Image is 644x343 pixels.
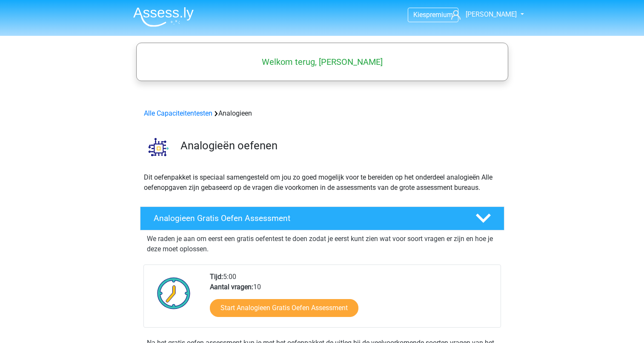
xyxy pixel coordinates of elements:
[140,108,504,119] div: Analogieen
[140,57,504,67] h5: Welkom terug, [PERSON_NAME]
[448,9,518,20] a: [PERSON_NAME]
[203,272,500,327] div: 5:00 10
[210,283,253,291] b: Aantal vragen:
[413,11,426,19] span: Kies
[140,129,177,165] img: analogieen
[152,272,195,314] img: Klok
[154,213,462,223] h4: Analogieen Gratis Oefen Assessment
[180,139,498,152] h3: Analogieën oefenen
[408,9,458,20] a: Kiespremium
[426,11,453,19] span: premium
[466,10,517,18] span: [PERSON_NAME]
[144,109,212,117] a: Alle Capaciteitentesten
[147,234,498,254] p: We raden je aan om eerst een gratis oefentest te doen zodat je eerst kunt zien wat voor soort vra...
[133,7,194,27] img: Assessly
[144,172,501,193] p: Dit oefenpakket is speciaal samengesteld om jou zo goed mogelijk voor te bereiden op het onderdee...
[137,206,508,230] a: Analogieen Gratis Oefen Assessment
[210,273,223,281] b: Tijd:
[210,299,358,317] a: Start Analogieen Gratis Oefen Assessment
